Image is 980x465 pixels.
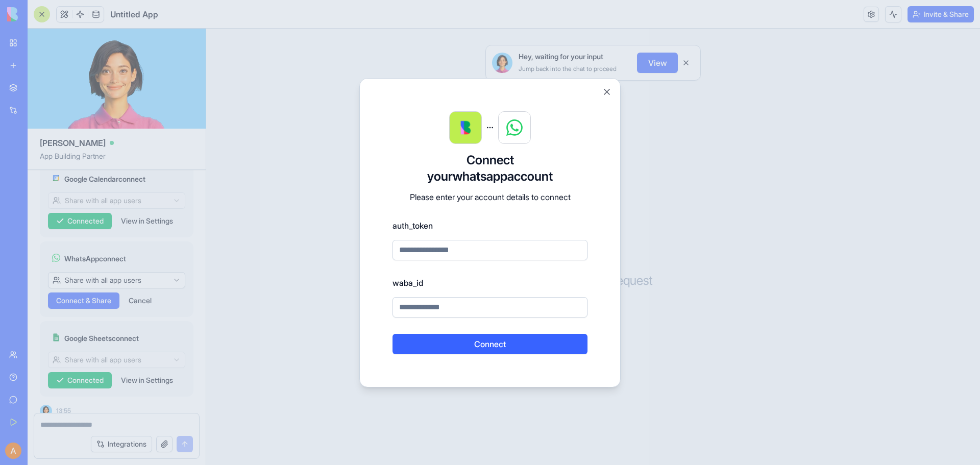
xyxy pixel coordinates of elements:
label: waba_id [393,277,587,289]
h3: Connect your whatsapp account [393,152,587,185]
img: blocks [450,112,481,143]
p: Please enter your account details to connect [393,191,587,203]
button: Connect [393,334,587,354]
label: auth_token [393,219,587,232]
button: Close [602,87,612,97]
img: whatsapp [506,119,523,136]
